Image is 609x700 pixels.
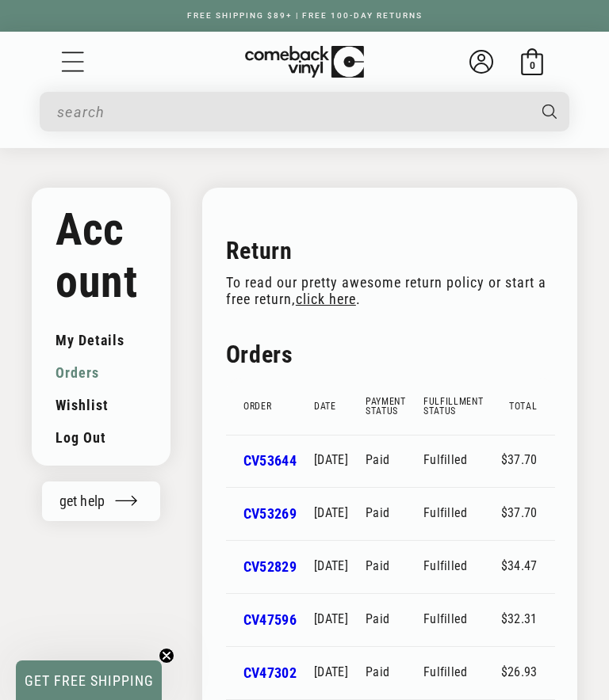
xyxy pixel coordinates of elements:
[423,378,501,435] th: Fulfillment status
[226,235,553,266] h2: Return
[243,452,297,469] a: Order number CV53644
[159,648,174,664] button: Close teaser
[366,378,423,435] th: Payment status
[243,611,297,628] a: Order number CV47596
[296,291,356,307] a: click here
[314,452,348,467] time: [DATE]
[245,46,364,78] img: ComebackVinyl.com
[314,505,348,520] time: [DATE]
[243,558,297,575] a: Order number CV52829
[423,487,501,540] td: Fulfilled
[501,593,555,646] td: $32.31
[25,672,154,689] span: GET FREE SHIPPING
[366,487,423,540] td: Paid
[423,435,501,488] td: Fulfilled
[501,487,555,540] td: $37.70
[243,664,297,681] a: Order number CV47302
[314,378,366,435] th: Date
[527,92,571,131] button: Search
[501,378,555,435] th: Total
[56,389,147,421] a: Wishlist
[226,339,553,370] h2: Orders
[366,593,423,646] td: Paid
[366,646,423,699] td: Paid
[56,421,147,454] a: Log out
[243,505,297,522] a: Order number CV53269
[56,356,147,389] a: Orders
[42,481,161,521] button: get help
[40,92,569,131] div: Search
[423,593,501,646] td: Fulfilled
[423,540,501,593] td: Fulfilled
[366,435,423,488] td: Paid
[501,435,555,488] td: $37.70
[226,274,553,307] p: To read our pretty awesome return policy or start a free return, .
[501,646,555,699] td: $26.93
[56,204,147,308] h1: Account
[226,378,314,435] th: Order
[314,611,348,626] time: [DATE]
[56,324,147,356] a: My Details
[16,660,162,700] div: GET FREE SHIPPINGClose teaser
[501,540,555,593] td: $34.47
[423,646,501,699] td: Fulfilled
[314,558,348,573] time: [DATE]
[314,664,348,679] time: [DATE]
[171,11,439,20] a: FREE SHIPPING $89+ | FREE 100-DAY RETURNS
[59,48,86,75] summary: Menu
[57,96,526,128] input: When autocomplete results are available use up and down arrows to review and enter to select
[530,59,535,71] span: 0
[366,540,423,593] td: Paid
